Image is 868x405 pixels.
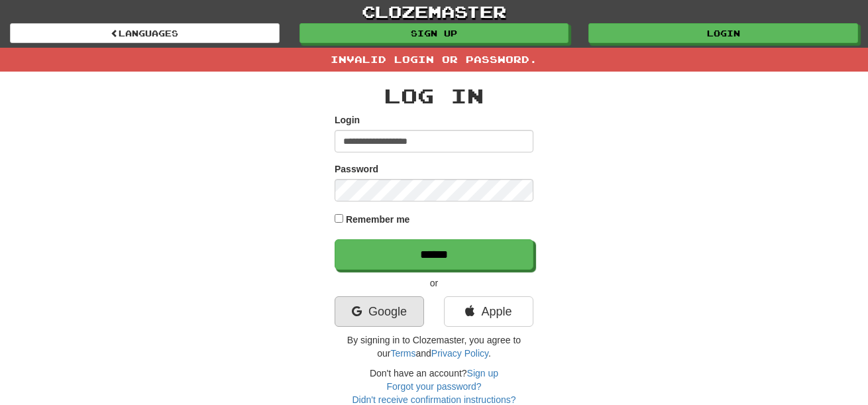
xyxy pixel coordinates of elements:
[444,296,533,327] a: Apple
[386,381,481,392] a: Forgot your password?
[299,23,569,43] a: Sign up
[588,23,858,43] a: Login
[390,348,415,359] a: Terms
[10,23,280,43] a: Languages
[352,394,515,405] a: Didn't receive confirmation instructions?
[431,348,488,359] a: Privacy Policy
[335,333,533,360] p: By signing in to Clozemaster, you agree to our and .
[335,113,360,127] label: Login
[335,296,424,327] a: Google
[335,276,533,290] p: or
[335,85,533,107] h2: Log In
[335,162,378,176] label: Password
[467,368,498,378] a: Sign up
[346,213,410,226] label: Remember me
